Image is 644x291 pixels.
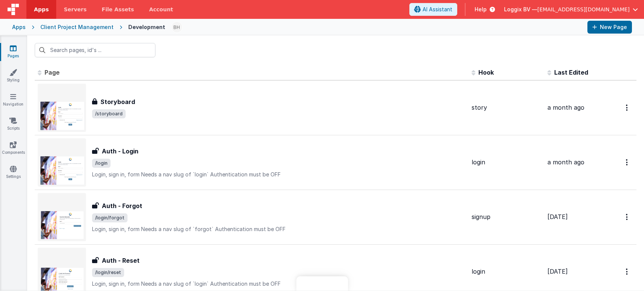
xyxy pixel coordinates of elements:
[172,22,182,32] img: 3ad3aa5857d352abba5aafafe73d6257
[621,100,633,115] button: Options
[92,109,126,118] span: /storyboard
[92,171,466,178] p: Login, sign in, form Needs a nav slug of `login` Authentication must be OFF
[472,103,541,112] div: story
[102,6,134,13] span: File Assets
[547,268,568,275] span: [DATE]
[45,69,60,76] span: Page
[504,6,537,13] span: Loggix BV —
[423,6,452,13] span: AI Assistant
[504,6,638,13] button: Loggix BV — [EMAIL_ADDRESS][DOMAIN_NAME]
[92,225,466,233] p: Login, sign in, form Needs a nav slug of `forgot` Authentication must be OFF
[472,267,541,276] div: login
[475,6,487,13] span: Help
[537,6,630,13] span: [EMAIL_ADDRESS][DOMAIN_NAME]
[409,3,457,16] button: AI Assistant
[40,23,114,31] div: Client Project Management
[472,158,541,167] div: login
[92,268,124,277] span: /login/reset
[587,21,632,34] button: New Page
[547,213,568,221] span: [DATE]
[478,69,494,76] span: Hook
[547,158,584,166] span: a month ago
[621,209,633,225] button: Options
[621,264,633,279] button: Options
[472,213,541,221] div: signup
[12,23,26,31] div: Apps
[92,213,128,222] span: /login/forgot
[92,159,111,168] span: /login
[547,104,584,111] span: a month ago
[102,147,138,156] h3: Auth - Login
[102,256,140,265] h3: Auth - Reset
[621,155,633,170] button: Options
[35,43,155,57] input: Search pages, id's ...
[128,23,165,31] div: Development
[554,69,588,76] span: Last Edited
[34,6,49,13] span: Apps
[100,97,135,106] h3: Storyboard
[92,280,466,288] p: Login, sign in, form Needs a nav slug of `login` Authentication must be OFF
[64,6,86,13] span: Servers
[102,201,142,210] h3: Auth - Forgot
